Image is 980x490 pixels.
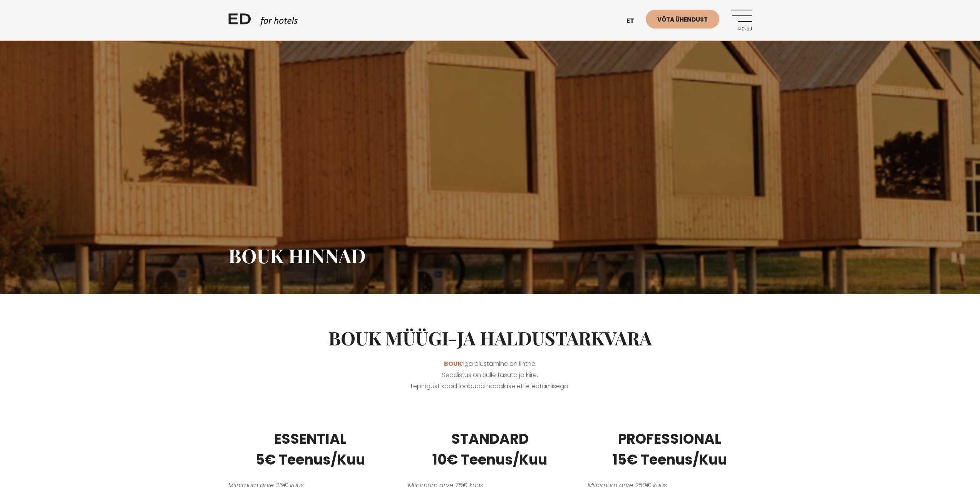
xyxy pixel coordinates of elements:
[444,359,462,368] a: BOUK
[731,27,752,32] span: Menüü
[228,481,304,490] em: Miinimum arve 25€ kuus
[228,12,298,31] a: ED HOTELS
[588,429,752,470] h3: PROFESSIONAL 15€ Teenus/Kuu
[228,244,752,267] h1: BOUK hinnad
[408,481,483,490] em: Miinimum arve 75€ kuus
[623,12,646,30] a: et
[228,327,752,349] h2: BOUK müügi-ja haldustarkvara
[646,10,719,29] a: Võta ühendust
[731,10,752,31] a: Menüü
[228,359,752,392] p: ’iga alustamine on lihtne. Seadistus on Sulle tasuta ja kiire. Lepingust saad loobuda nädalase et...
[408,429,572,470] h3: STANDARD 10€ Teenus/Kuu
[228,429,393,470] h3: ESSENTIAL 5€ Teenus/Kuu
[588,481,667,490] em: Miinimum arve 250€ kuus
